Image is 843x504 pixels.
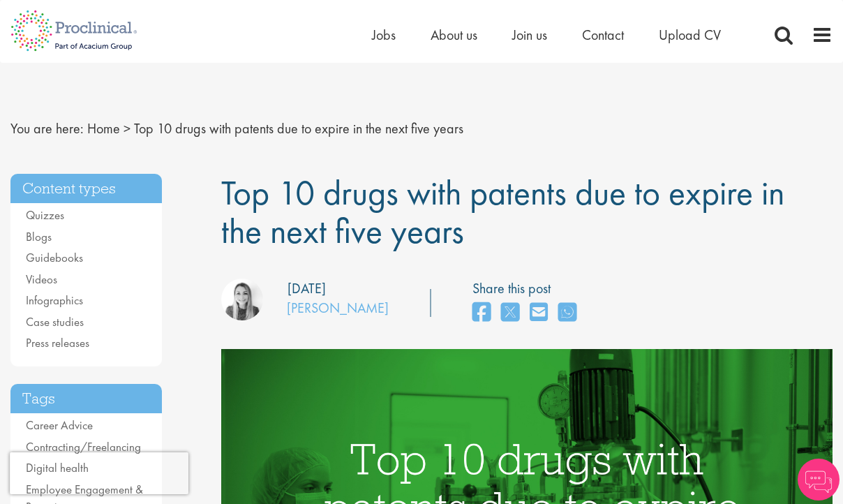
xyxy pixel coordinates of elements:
[558,298,576,328] a: share on whats app
[26,439,141,454] a: Contracting/Freelancing
[26,272,57,287] a: Videos
[287,299,389,317] a: [PERSON_NAME]
[26,250,83,265] a: Guidebooks
[26,229,52,244] a: Blogs
[372,26,396,44] a: Jobs
[10,174,162,204] h3: Content types
[659,26,721,44] a: Upload CV
[10,452,188,494] iframe: reCAPTCHA
[26,417,93,433] a: Career Advice
[26,292,83,308] a: Infographics
[87,119,120,138] a: breadcrumb link
[288,279,326,299] div: [DATE]
[472,298,491,328] a: share on facebook
[10,384,162,414] h3: Tags
[431,26,477,44] a: About us
[582,26,624,44] a: Contact
[134,119,463,138] span: Top 10 drugs with patents due to expire in the next five years
[472,279,583,299] label: Share this post
[501,298,519,328] a: share on twitter
[530,298,548,328] a: share on email
[124,119,130,138] span: >
[26,207,64,223] a: Quizzes
[221,170,784,253] span: Top 10 drugs with patents due to expire in the next five years
[26,335,89,350] a: Press releases
[512,26,547,44] a: Join us
[10,119,84,138] span: You are here:
[26,314,84,329] a: Case studies
[798,459,840,501] img: Chatbot
[221,279,263,320] img: Hannah Burke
